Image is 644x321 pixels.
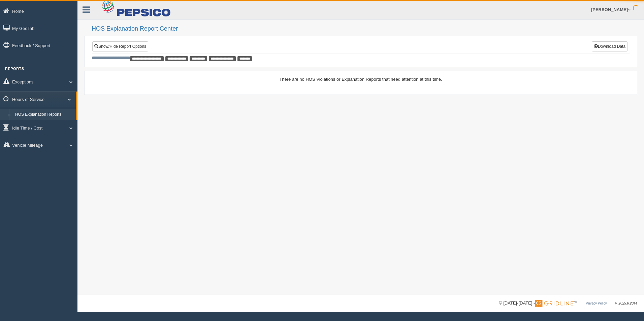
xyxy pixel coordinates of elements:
h2: HOS Explanation Report Center [92,26,637,32]
a: HOS Explanation Reports [12,109,76,121]
button: Download Data [592,41,627,51]
img: Gridline [535,300,573,307]
span: v. 2025.6.2844 [615,301,637,305]
div: There are no HOS Violations or Explanation Reports that need attention at this time. [92,76,630,82]
div: © [DATE]-[DATE] - ™ [499,300,637,307]
a: Privacy Policy [586,301,607,305]
a: Show/Hide Report Options [92,41,148,51]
